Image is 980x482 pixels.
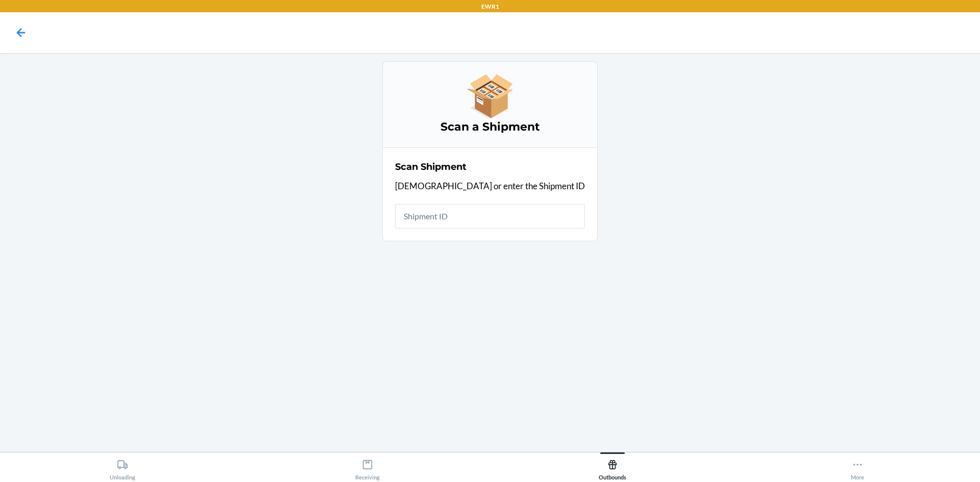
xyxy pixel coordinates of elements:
[355,455,380,480] div: Receiving
[599,455,626,480] div: Outbounds
[395,160,467,173] h2: Scan Shipment
[245,452,490,480] button: Receiving
[395,180,585,193] p: [DEMOGRAPHIC_DATA] or enter the Shipment ID
[110,455,135,480] div: Unloading
[490,452,735,480] button: Outbounds
[851,455,864,480] div: More
[735,452,980,480] button: More
[481,2,499,11] p: EWR1
[395,119,585,135] h3: Scan a Shipment
[395,204,585,229] input: Shipment ID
